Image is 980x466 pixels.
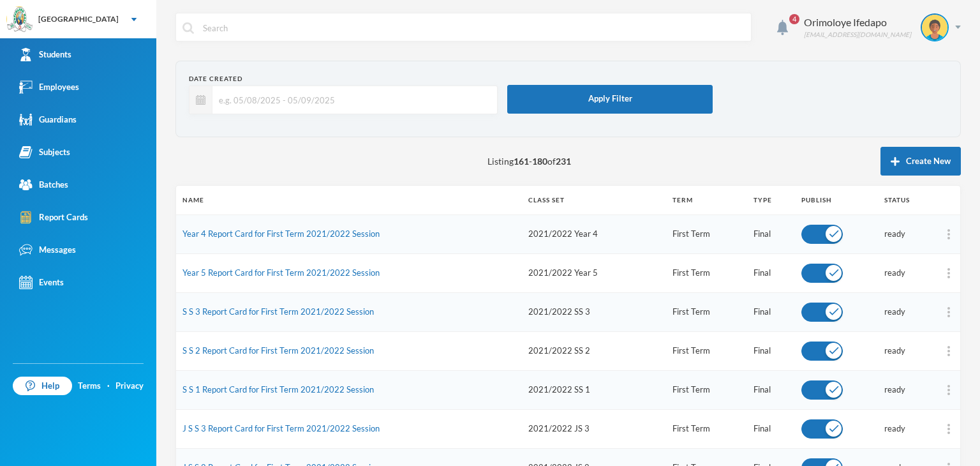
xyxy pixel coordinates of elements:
[804,30,911,40] div: [EMAIL_ADDRESS][DOMAIN_NAME]
[878,214,937,253] td: ready
[13,377,72,396] a: Help
[532,156,547,167] b: 180
[507,85,713,114] button: Apply Filter
[666,331,747,370] td: First Term
[182,22,194,34] img: search
[189,74,498,84] div: Date Created
[878,409,937,448] td: ready
[947,307,950,317] img: ...
[747,186,795,214] th: Type
[666,409,747,448] td: First Term
[176,186,522,214] th: Name
[789,14,799,24] span: 4
[947,424,950,434] img: ...
[947,385,950,395] img: ...
[795,186,878,214] th: Publish
[747,370,795,409] td: Final
[747,409,795,448] td: Final
[19,178,68,192] div: Batches
[947,346,950,356] img: ...
[212,86,491,114] input: e.g. 05/08/2025 - 05/09/2025
[19,146,70,159] div: Subjects
[19,276,64,289] div: Events
[78,380,101,393] a: Terms
[922,15,947,40] img: STUDENT
[182,306,374,317] a: S S 3 Report Card for First Term 2021/2022 Session
[666,370,747,409] td: First Term
[747,331,795,370] td: Final
[556,156,571,167] b: 231
[666,292,747,331] td: First Term
[522,370,667,409] td: 2021/2022 SS 1
[487,154,571,168] span: Listing - of
[878,370,937,409] td: ready
[182,267,380,278] a: Year 5 Report Card for First Term 2021/2022 Session
[19,80,79,94] div: Employees
[522,292,667,331] td: 2021/2022 SS 3
[202,13,745,42] input: Search
[804,15,911,30] div: Orimoloye Ifedapo
[522,253,667,292] td: 2021/2022 Year 5
[19,211,88,224] div: Report Cards
[19,113,77,126] div: Guardians
[947,268,950,278] img: ...
[878,253,937,292] td: ready
[880,147,961,176] button: Create New
[522,186,667,214] th: Class Set
[38,13,119,25] div: [GEOGRAPHIC_DATA]
[107,380,110,393] div: ·
[878,331,937,370] td: ready
[878,186,937,214] th: Status
[7,7,33,33] img: logo
[666,186,747,214] th: Term
[947,229,950,239] img: ...
[182,345,374,356] a: S S 2 Report Card for First Term 2021/2022 Session
[115,380,144,393] a: Privacy
[666,253,747,292] td: First Term
[522,214,667,253] td: 2021/2022 Year 4
[747,292,795,331] td: Final
[522,409,667,448] td: 2021/2022 JS 3
[747,253,795,292] td: Final
[666,214,747,253] td: First Term
[182,229,380,239] a: Year 4 Report Card for First Term 2021/2022 Session
[182,423,380,433] a: J S S 3 Report Card for First Term 2021/2022 Session
[182,384,374,395] a: S S 1 Report Card for First Term 2021/2022 Session
[19,243,76,257] div: Messages
[522,331,667,370] td: 2021/2022 SS 2
[747,214,795,253] td: Final
[878,292,937,331] td: ready
[19,48,71,61] div: Students
[514,156,529,167] b: 161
